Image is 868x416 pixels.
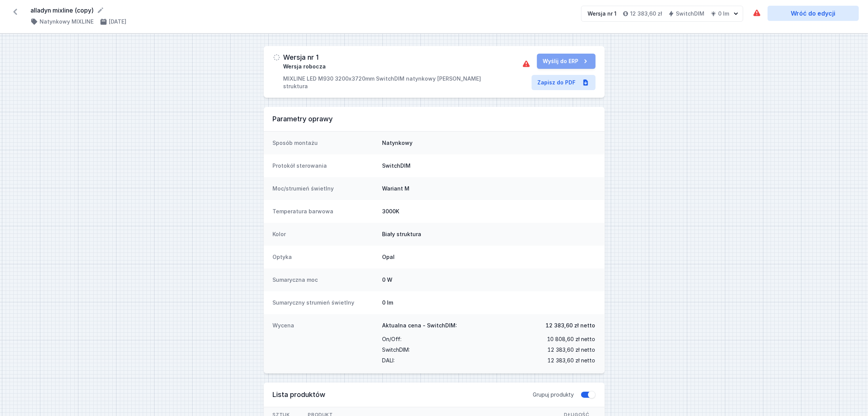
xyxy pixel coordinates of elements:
[273,276,376,284] dt: Sumaryczna moc
[273,54,280,61] img: draft.svg
[283,63,326,70] span: Wersja robocza
[718,10,729,17] h4: 0 lm
[273,322,376,366] dt: Wycena
[768,6,859,21] a: Wróć do edycji
[382,230,596,238] dd: Biały struktura
[382,355,395,366] span: DALI :
[548,355,596,366] span: 12 383,60 zł netto
[676,10,704,17] h4: SwitchDIM
[382,162,596,170] dd: SwitchDIM
[30,6,572,15] form: alladyn mixline (copy)
[382,299,596,306] dd: 0 lm
[546,322,596,329] span: 12 383,60 zł netto
[273,253,376,261] dt: Optyka
[382,322,457,329] span: Aktualna cena - SwitchDIM:
[97,6,104,14] button: Edytuj nazwę projektu
[273,114,596,124] h3: Parametry oprawy
[630,10,662,17] h4: 12 383,60 zł
[382,276,596,284] dd: 0 W
[273,208,376,215] dt: Temperatura barwowa
[283,54,319,61] h3: Wersja nr 1
[273,185,376,192] dt: Moc/strumień świetlny
[382,139,596,147] dd: Natynkowy
[533,391,574,399] span: Grupuj produkty
[40,18,94,25] h4: Natynkowy MIXLINE
[109,18,126,25] h4: [DATE]
[548,345,596,355] span: 12 383,60 zł netto
[382,345,410,355] span: SwitchDIM :
[382,208,596,215] dd: 3000K
[283,75,488,90] p: MIXLINE LED M930 3200x3720mm SwitchDIM natynkowy [PERSON_NAME] struktura
[580,391,596,399] button: Grupuj produkty
[382,334,402,345] span: On/Off :
[382,253,596,261] dd: Opal
[273,390,533,399] h3: Lista produktów
[273,230,376,238] dt: Kolor
[382,185,596,192] dd: Wariant M
[273,139,376,147] dt: Sposób montażu
[532,75,596,90] a: Zapisz do PDF
[273,299,376,306] dt: Sumaryczny strumień świetlny
[547,334,596,345] span: 10 808,60 zł netto
[588,10,616,17] div: Wersja nr 1
[581,6,743,22] button: Wersja nr 112 383,60 złSwitchDIM0 lm
[273,162,376,170] dt: Protokół sterowania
